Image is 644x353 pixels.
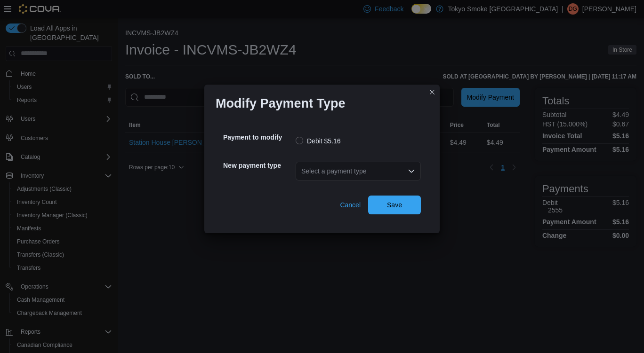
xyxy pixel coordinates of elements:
[296,135,341,147] label: Debit $5.16
[340,200,361,210] span: Cancel
[387,200,402,210] span: Save
[216,96,346,111] h1: Modify Payment Type
[336,196,364,214] button: Cancel
[223,128,294,147] h5: Payment to modify
[301,165,302,177] input: Accessible screen reader label
[368,196,421,214] button: Save
[427,86,438,98] button: Closes this modal window
[223,156,294,175] h5: New payment type
[408,167,415,175] button: Open list of options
